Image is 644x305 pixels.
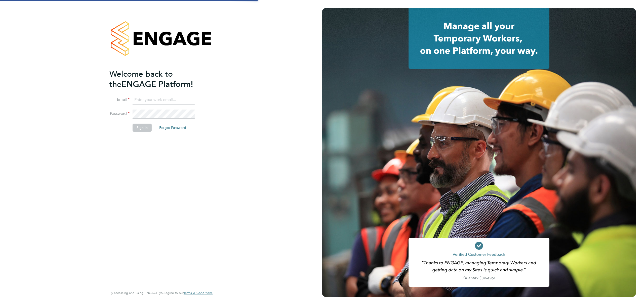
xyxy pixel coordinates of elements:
[109,69,173,89] span: Welcome back to the
[109,111,130,116] label: Password
[109,97,130,102] label: Email
[109,69,208,89] h2: ENGAGE Platform!
[155,124,190,132] button: Forgot Password
[109,291,213,295] span: By accessing and using ENGAGE you agree to our
[133,95,195,105] input: Enter your work email...
[184,291,213,295] a: Terms & Conditions
[133,124,152,132] button: Sign In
